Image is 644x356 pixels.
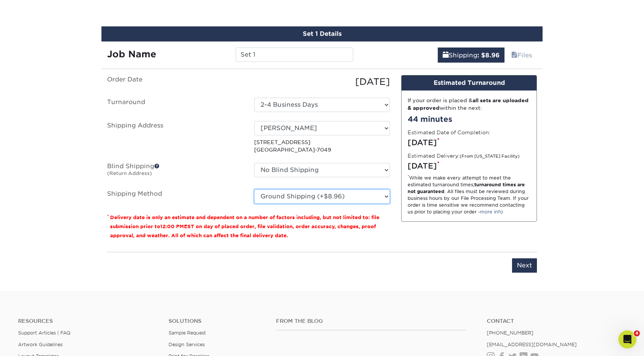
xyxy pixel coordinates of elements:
span: 4 [634,330,640,336]
div: [DATE] [248,75,396,89]
a: Files [506,48,537,63]
label: Shipping Method [101,189,248,204]
span: shipping [443,52,449,59]
a: Contact [487,318,626,324]
a: [EMAIL_ADDRESS][DOMAIN_NAME] [487,342,577,347]
a: Sample Request [169,330,206,336]
a: Design Services [169,342,205,347]
label: Estimated Delivery: [408,152,520,160]
small: Delivery date is only an estimate and dependent on a number of factors including, but not limited... [110,215,379,238]
strong: Job Name [107,49,156,60]
label: Shipping Address [101,121,248,154]
span: files [511,52,517,59]
div: Estimated Turnaround [402,75,537,91]
div: If your order is placed & within the next: [408,97,531,112]
b: : $8.96 [477,52,500,59]
span: 12:00 PM [160,224,184,229]
strong: turnaround times are not guaranteed [408,182,525,194]
div: Set 1 Details [101,26,543,41]
iframe: Intercom live chat [618,330,636,348]
a: [PHONE_NUMBER] [487,330,534,336]
input: Enter a job name [236,48,353,62]
div: While we make every attempt to meet the estimated turnaround times; . All files must be reviewed ... [408,175,531,215]
a: Shipping: $8.96 [438,48,504,63]
label: Turnaround [101,98,248,112]
a: more info [480,209,503,215]
h4: Solutions [169,318,265,324]
div: [DATE] [408,160,531,172]
label: Order Date [101,75,248,89]
small: (Return Address) [107,170,152,176]
small: (From [US_STATE] Facility) [460,154,520,159]
div: [DATE] [408,137,531,148]
input: Next [512,258,537,273]
div: 44 minutes [408,114,531,125]
p: [STREET_ADDRESS] [GEOGRAPHIC_DATA]-7049 [254,138,390,154]
h4: From the Blog [276,318,466,324]
label: Blind Shipping [101,163,248,180]
h4: Resources [18,318,157,324]
label: Estimated Date of Completion: [408,129,491,136]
